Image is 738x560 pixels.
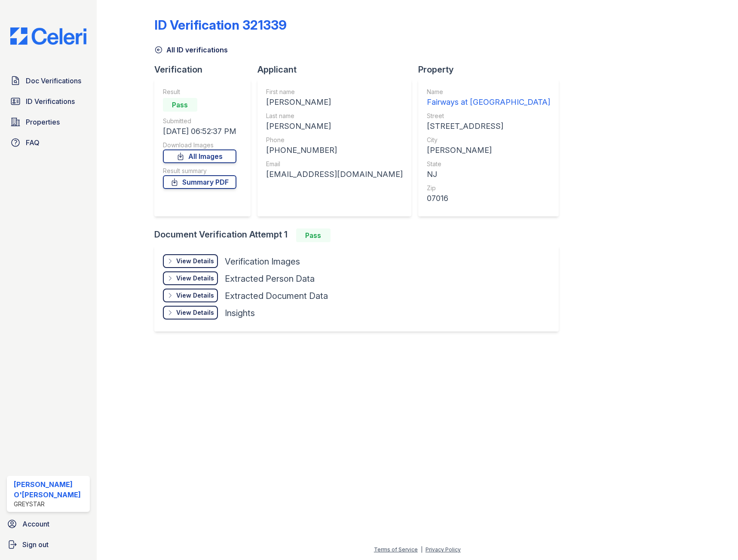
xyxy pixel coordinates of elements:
[154,45,228,55] a: All ID verifications
[225,307,255,319] div: Insights
[26,76,81,86] span: Doc Verifications
[3,536,93,553] a: Sign out
[266,96,403,108] div: [PERSON_NAME]
[266,160,403,168] div: Email
[225,273,315,285] div: Extracted Person Data
[176,291,214,300] div: View Details
[427,184,550,192] div: Zip
[266,120,403,132] div: [PERSON_NAME]
[374,546,418,553] a: Terms of Service
[427,192,550,204] div: 07016
[427,160,550,168] div: State
[225,290,328,302] div: Extracted Document Data
[163,98,197,112] div: Pass
[3,27,93,45] img: CE_Logo_Blue-a8612792a0a2168367f1c8372b55b34899dd931a85d93a1a3d3e32e68fde9ad4.png
[163,149,236,163] a: All Images
[257,64,418,76] div: Applicant
[266,112,403,120] div: Last name
[427,120,550,132] div: [STREET_ADDRESS]
[427,88,550,96] div: Name
[426,546,461,553] a: Privacy Policy
[14,479,86,500] div: [PERSON_NAME] O'[PERSON_NAME]
[163,117,236,125] div: Submitted
[7,113,90,131] a: Properties
[296,228,331,242] div: Pass
[266,168,403,180] div: [EMAIL_ADDRESS][DOMAIN_NAME]
[176,308,214,317] div: View Details
[266,136,403,144] div: Phone
[7,93,90,110] a: ID Verifications
[702,526,729,551] iframe: chat widget
[163,141,236,149] div: Download Images
[427,144,550,156] div: [PERSON_NAME]
[26,137,40,148] span: FAQ
[421,546,423,553] div: |
[3,515,93,533] a: Account
[22,539,49,550] span: Sign out
[427,112,550,120] div: Street
[7,72,90,89] a: Doc Verifications
[163,88,236,96] div: Result
[225,256,300,268] div: Verification Images
[154,17,287,33] div: ID Verification 321339
[14,500,86,508] div: Greystar
[176,274,214,283] div: View Details
[7,134,90,151] a: FAQ
[163,125,236,137] div: [DATE] 06:52:37 PM
[26,117,60,127] span: Properties
[427,96,550,108] div: Fairways at [GEOGRAPHIC_DATA]
[154,64,257,76] div: Verification
[163,175,236,189] a: Summary PDF
[163,167,236,175] div: Result summary
[418,64,566,76] div: Property
[176,257,214,265] div: View Details
[266,144,403,156] div: [PHONE_NUMBER]
[22,519,49,529] span: Account
[427,136,550,144] div: City
[154,228,566,242] div: Document Verification Attempt 1
[427,168,550,180] div: NJ
[26,96,75,107] span: ID Verifications
[266,88,403,96] div: First name
[427,88,550,108] a: Name Fairways at [GEOGRAPHIC_DATA]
